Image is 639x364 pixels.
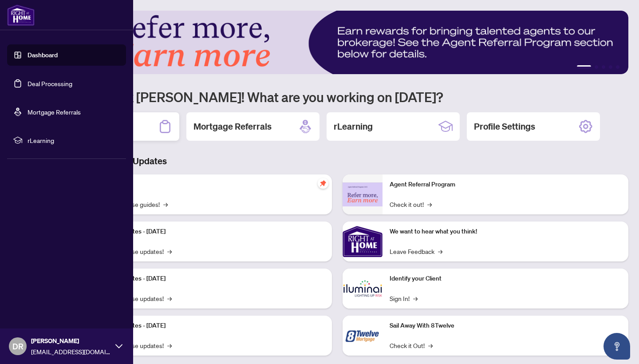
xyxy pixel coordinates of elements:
img: Agent Referral Program [343,182,383,207]
button: 1 [577,65,591,69]
img: Sail Away With 8Twelve [343,316,383,356]
img: Identify your Client [343,269,383,309]
span: → [163,199,168,209]
span: rLearning [28,135,120,145]
span: pushpin [318,178,328,189]
button: 4 [609,65,612,69]
span: → [167,246,172,256]
img: logo [7,4,35,26]
h2: Profile Settings [474,120,535,133]
p: Identify your Client [390,274,621,284]
p: Platform Updates - [DATE] [93,274,325,284]
h2: Mortgage Referrals [193,120,272,133]
h3: Brokerage & Industry Updates [46,155,628,167]
img: Slide 0 [46,11,628,74]
a: Check it out!→ [390,199,432,209]
p: Self-Help [93,180,325,190]
a: Sign In!→ [390,293,418,303]
button: Open asap [603,333,630,360]
span: → [438,246,442,256]
a: Deal Processing [28,79,72,87]
button: 5 [616,65,619,69]
span: DR [12,340,24,352]
h2: rLearning [334,120,373,133]
button: 2 [595,65,598,69]
h1: Welcome back [PERSON_NAME]! What are you working on [DATE]? [46,88,628,105]
span: → [427,199,432,209]
span: → [167,293,172,303]
p: Sail Away With 8Twelve [390,321,621,331]
a: Mortgage Referrals [28,108,81,116]
p: Platform Updates - [DATE] [93,321,325,331]
img: We want to hear what you think! [343,222,383,261]
p: We want to hear what you think! [390,227,621,237]
span: → [428,340,433,350]
span: → [167,340,172,350]
span: → [413,293,418,303]
a: Dashboard [28,51,58,59]
p: Platform Updates - [DATE] [93,227,325,237]
button: 3 [602,65,605,69]
p: Agent Referral Program [390,180,621,190]
a: Leave Feedback→ [390,246,442,256]
span: [PERSON_NAME] [31,336,111,346]
a: Check it Out!→ [390,340,433,350]
span: [EMAIL_ADDRESS][DOMAIN_NAME] [31,347,111,356]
